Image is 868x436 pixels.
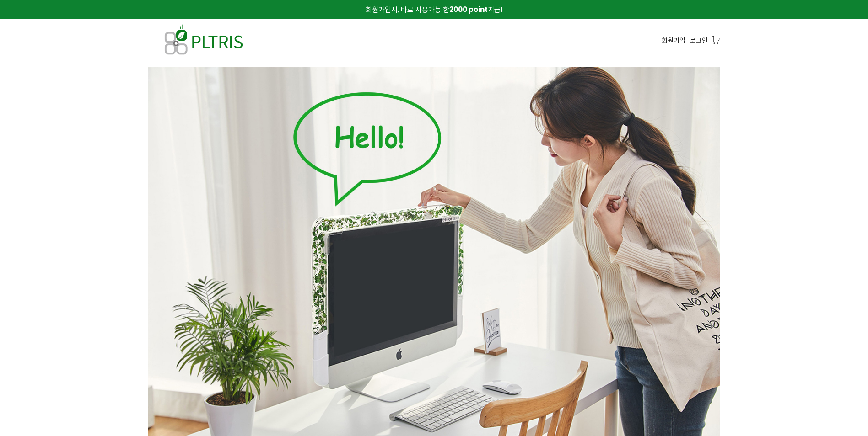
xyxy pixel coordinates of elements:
a: 회원가입 [662,35,685,45]
strong: 2000 point [449,5,488,14]
span: 회원가입시, 바로 사용가능 한 지급! [366,5,502,14]
a: 로그인 [690,35,708,45]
